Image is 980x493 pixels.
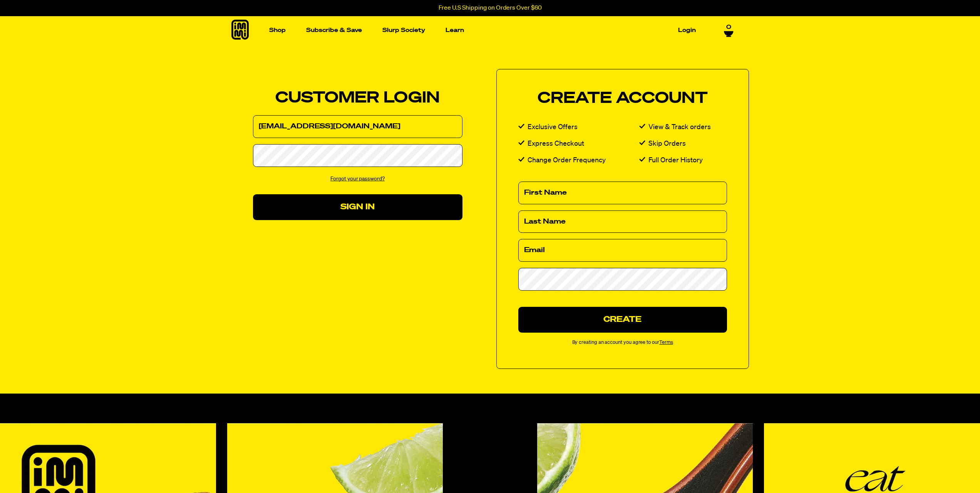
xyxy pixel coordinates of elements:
[518,122,639,133] li: Exclusive Offers
[726,23,731,30] span: 0
[518,339,727,347] small: By creating an account you agree to our
[330,176,385,182] a: Forgot your password?
[518,239,727,262] input: Email
[266,24,289,36] a: Shop
[639,138,727,150] li: Skip Orders
[303,24,365,36] a: Subscribe & Save
[379,24,428,36] a: Slurp Society
[659,340,673,345] a: Terms
[518,182,727,204] input: First Name
[253,194,462,220] button: Sign In
[518,210,727,233] input: Last Name
[266,16,699,44] nav: Main navigation
[518,155,639,166] li: Change Order Frequency
[724,23,734,36] a: 0
[253,115,462,138] input: Email
[518,138,639,150] li: Express Checkout
[253,91,462,106] h2: Customer Login
[518,91,727,106] h2: Create Account
[675,24,699,36] a: Login
[518,307,727,333] button: Create
[439,5,542,12] p: Free U.S Shipping on Orders Over $60
[442,24,467,36] a: Learn
[639,122,727,133] li: View & Track orders
[639,155,727,166] li: Full Order History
